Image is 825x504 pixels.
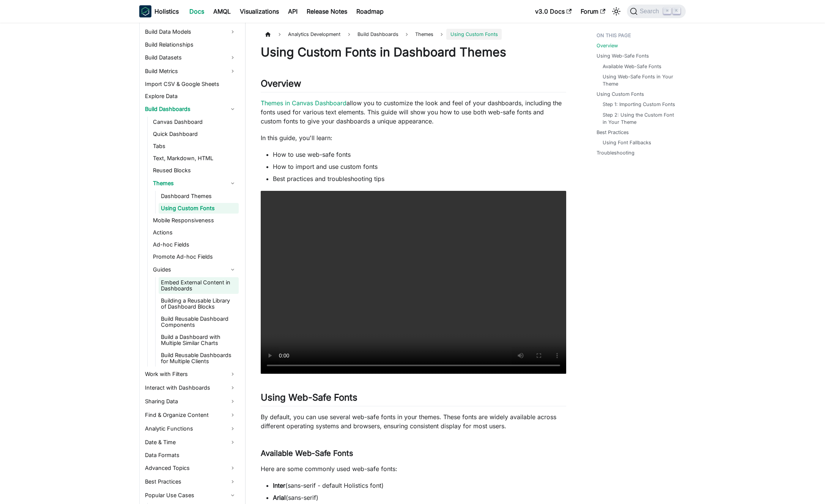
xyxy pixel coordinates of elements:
a: Advanced Topics [143,462,239,474]
li: How to import and use custom fonts [273,162,566,171]
kbd: K [673,8,680,14]
a: HolisticsHolistics [139,5,179,17]
a: Import CSV & Google Sheets [143,79,239,89]
span: Using Custom Fonts [446,29,501,40]
strong: Inter [273,482,285,489]
a: Themes in Canvas Dashboard [261,99,346,107]
a: Tabs [151,141,239,151]
strong: Arial [273,494,286,501]
h1: Using Custom Fonts in Dashboard Themes [261,45,566,60]
nav: Breadcrumbs [261,29,566,40]
a: Roadmap [352,5,388,17]
li: (sans-serif - default Holistics font) [273,481,566,490]
a: Building a Reusable Library of Dashboard Blocks [159,295,239,312]
h2: Using Web-Safe Fonts [261,392,566,406]
a: Build Reusable Dashboards for Multiple Clients [159,350,239,367]
a: Overview [597,42,618,49]
a: Build Data Models [143,26,239,38]
a: Build Dashboards [143,103,239,115]
b: Holistics [154,7,179,16]
a: Popular Use Cases [143,489,239,501]
a: Date & Time [143,436,239,448]
a: AMQL [209,5,235,17]
a: Build a Dashboard with Multiple Similar Charts [159,332,239,348]
span: Analytics Development [284,29,344,40]
a: Interact with Dashboards [143,382,239,394]
a: Using Custom Fonts [597,91,644,98]
a: Release Notes [302,5,352,17]
a: Canvas Dashboard [151,117,239,127]
a: v3.0 Docs [531,5,576,17]
a: Quick Dashboard [151,129,239,139]
a: Text, Markdown, HTML [151,153,239,164]
a: Step 1: Importing Custom Fonts [603,101,675,108]
span: Build Dashboards [354,29,402,40]
a: Best Practices [597,129,629,136]
a: Find & Organize Content [143,409,239,421]
a: Using Web-Safe Fonts [597,52,649,59]
video: Your browser does not support embedding video, but you can . [261,191,566,374]
h3: Available Web-Safe Fonts [261,449,566,458]
a: Mobile Responsiveness [151,215,239,226]
button: Switch between dark and light mode (currently light mode) [610,5,622,17]
a: Ad-hoc Fields [151,239,239,250]
a: Docs [185,5,209,17]
a: Work with Filters [143,368,239,380]
kbd: ⌘ [663,8,671,14]
a: Build Datasets [143,51,239,64]
a: Reused Blocks [151,165,239,176]
a: Dashboard Themes [159,191,239,201]
li: How to use web-safe fonts [273,150,566,159]
h2: Overview [261,78,566,92]
a: Home page [261,29,275,40]
a: Visualizations [235,5,283,17]
a: Using Web-Safe Fonts in Your Theme [603,73,678,87]
a: Build Metrics [143,65,239,77]
a: Themes [151,177,239,189]
a: API [283,5,302,17]
a: Using Font Fallbacks [603,139,651,146]
li: Best practices and troubleshooting tips [273,174,566,183]
a: Data Formats [143,450,239,460]
a: Explore Data [143,91,239,101]
a: Promote Ad-hoc Fields [151,251,239,262]
nav: Docs sidebar [132,23,246,504]
a: Actions [151,227,239,238]
a: Step 2: Using the Custom Font in Your Theme [603,111,678,126]
p: allow you to customize the look and feel of your dashboards, including the fonts used for various... [261,98,566,126]
a: Available Web-Safe Fonts [603,63,661,70]
button: Search (Command+K) [627,5,686,18]
p: In this guide, you'll learn: [261,133,566,142]
a: Build Relationships [143,39,239,50]
a: Sharing Data [143,395,239,407]
a: Forum [576,5,610,17]
a: Embed External Content in Dashboards [159,277,239,294]
li: (sans-serif) [273,493,566,502]
p: Here are some commonly used web-safe fonts: [261,464,566,473]
a: Build Reusable Dashboard Components [159,314,239,330]
a: Guides [151,264,239,276]
span: Search [638,8,664,15]
a: Best Practices [143,476,239,488]
a: Using Custom Fonts [159,203,239,214]
span: Themes [411,29,437,40]
a: Troubleshooting [597,149,634,156]
a: Analytic Functions [143,423,239,435]
p: By default, you can use several web-safe fonts in your themes. These fonts are widely available a... [261,412,566,431]
img: Holistics [139,5,151,17]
